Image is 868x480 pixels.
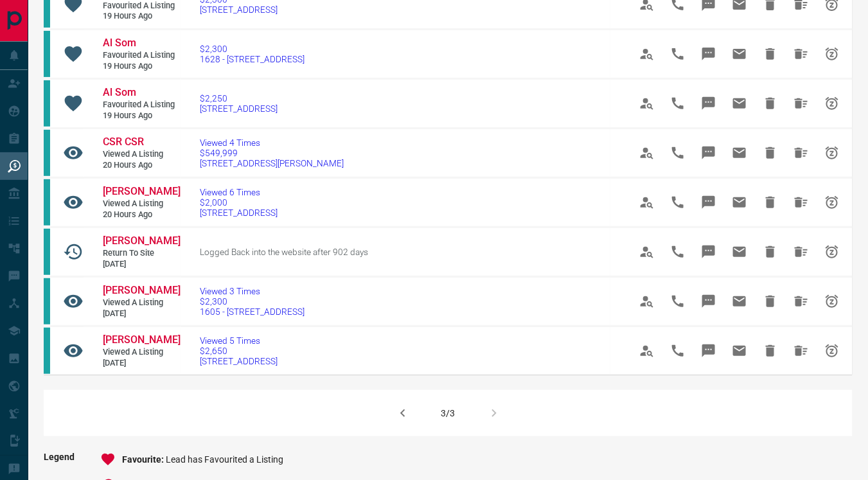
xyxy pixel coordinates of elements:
[103,284,180,298] a: [PERSON_NAME]
[755,187,786,218] span: Hide
[786,39,817,69] span: Hide All from Al Som
[103,259,180,270] span: [DATE]
[103,149,180,160] span: Viewed a Listing
[44,31,50,77] div: condos.ca
[755,335,786,366] span: Hide
[200,296,305,307] span: $2,300
[724,335,755,366] span: Email
[632,39,662,69] span: View Profile
[632,335,662,366] span: View Profile
[693,236,724,267] span: Message
[662,286,693,317] span: Call
[103,136,144,148] span: CSR CSR
[44,278,50,324] div: condos.ca
[724,286,755,317] span: Email
[662,88,693,119] span: Call
[786,88,817,119] span: Hide All from Al Som
[200,247,368,257] span: Logged Back into the website after 902 days
[693,187,724,218] span: Message
[103,333,180,347] a: [PERSON_NAME]
[103,136,180,149] a: CSR CSR
[103,333,181,346] span: [PERSON_NAME]
[44,130,50,176] div: condos.ca
[817,236,847,267] span: Snooze
[103,86,180,100] a: Al Som
[786,236,817,267] span: Hide All from Amin Aminzadeh
[200,335,278,366] a: Viewed 5 Times$2,650[STREET_ADDRESS]
[786,335,817,366] span: Hide All from Zari Soli
[632,138,662,168] span: View Profile
[200,148,344,158] span: $549,999
[103,1,180,12] span: Favourited a Listing
[103,11,180,22] span: 19 hours ago
[817,286,847,317] span: Snooze
[693,39,724,69] span: Message
[817,335,847,366] span: Snooze
[817,39,847,69] span: Snooze
[200,356,278,366] span: [STREET_ADDRESS]
[103,37,136,49] span: Al Som
[632,236,662,267] span: View Profile
[786,187,817,218] span: Hide All from Kavi Ganesan
[103,185,181,197] span: [PERSON_NAME]
[755,286,786,317] span: Hide
[693,335,724,366] span: Message
[103,37,180,50] a: Al Som
[786,138,817,168] span: Hide All from CSR CSR
[755,138,786,168] span: Hide
[200,158,344,168] span: [STREET_ADDRESS][PERSON_NAME]
[662,187,693,218] span: Call
[662,39,693,69] span: Call
[122,454,166,465] span: Favourite
[103,199,180,209] span: Viewed a Listing
[724,236,755,267] span: Email
[200,93,278,103] span: $2,250
[200,335,278,346] span: Viewed 5 Times
[755,236,786,267] span: Hide
[817,138,847,168] span: Snooze
[662,138,693,168] span: Call
[632,187,662,218] span: View Profile
[632,88,662,119] span: View Profile
[693,286,724,317] span: Message
[44,80,50,127] div: condos.ca
[200,44,305,64] a: $2,3001628 - [STREET_ADDRESS]
[103,235,181,247] span: [PERSON_NAME]
[817,187,847,218] span: Snooze
[103,248,180,259] span: Return to Site
[200,197,278,208] span: $2,000
[200,286,305,317] a: Viewed 3 Times$2,3001605 - [STREET_ADDRESS]
[44,229,50,275] div: condos.ca
[817,88,847,119] span: Snooze
[103,160,180,171] span: 20 hours ago
[200,208,278,218] span: [STREET_ADDRESS]
[755,88,786,119] span: Hide
[786,286,817,317] span: Hide All from Zari Soli
[44,328,50,374] div: condos.ca
[662,335,693,366] span: Call
[200,93,278,114] a: $2,250[STREET_ADDRESS]
[103,185,180,199] a: [PERSON_NAME]
[103,347,180,358] span: Viewed a Listing
[200,307,305,317] span: 1605 - [STREET_ADDRESS]
[755,39,786,69] span: Hide
[103,50,180,61] span: Favourited a Listing
[103,235,180,248] a: [PERSON_NAME]
[44,179,50,226] div: condos.ca
[166,454,283,465] span: Lead has Favourited a Listing
[103,86,136,98] span: Al Som
[103,284,181,296] span: [PERSON_NAME]
[693,88,724,119] span: Message
[103,100,180,111] span: Favourited a Listing
[200,286,305,296] span: Viewed 3 Times
[632,286,662,317] span: View Profile
[724,88,755,119] span: Email
[724,138,755,168] span: Email
[200,54,305,64] span: 1628 - [STREET_ADDRESS]
[693,138,724,168] span: Message
[103,61,180,72] span: 19 hours ago
[103,209,180,220] span: 20 hours ago
[441,408,456,418] div: 3/3
[662,236,693,267] span: Call
[200,138,344,148] span: Viewed 4 Times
